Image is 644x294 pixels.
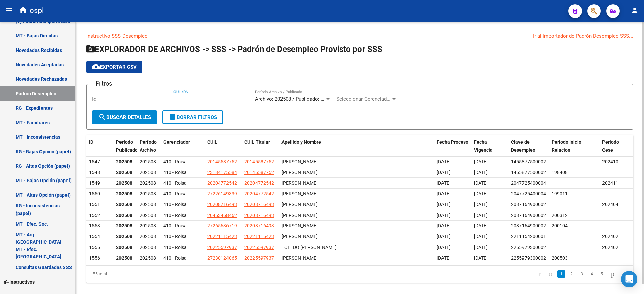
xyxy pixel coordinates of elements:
[619,270,629,278] a: go to last page
[163,159,187,164] span: 410 - Roisa
[89,234,100,239] span: 1554
[281,223,318,228] span: PEREYRA GABRIELA LORENA
[207,234,237,239] span: 20221115423
[557,270,565,278] a: 1
[140,222,158,230] div: 202508
[89,223,100,228] span: 1553
[511,213,546,218] span: 2087164900002
[116,159,132,164] strong: 202508
[140,169,158,176] div: 202508
[116,202,132,207] strong: 202508
[535,270,544,278] a: go to first page
[116,255,132,261] strong: 202508
[137,135,161,157] datatable-header-cell: Período Archivo
[89,139,93,145] span: ID
[244,213,274,218] span: 20208716493
[244,191,274,196] span: 20204772542
[511,255,546,261] span: 2255979300002
[89,255,100,261] span: 1556
[207,244,237,250] span: 20225597937
[207,202,237,207] span: 20208716493
[86,61,142,73] button: Exportar CSV
[140,201,158,208] div: 202508
[556,268,566,280] li: page 1
[89,244,100,250] span: 1555
[552,139,581,153] span: Periodo Inicio Relacion
[602,139,619,153] span: Periodo Cese
[588,270,596,278] a: 4
[281,139,321,145] span: Apellido y Nombre
[207,180,237,186] span: 20204772542
[602,234,618,239] span: 202402
[140,190,158,198] div: 202508
[602,180,618,186] span: 202411
[281,234,318,239] span: CUEVAS JORGE LUIS
[30,3,44,18] span: ospl
[552,223,568,228] span: 200104
[474,255,488,261] span: [DATE]
[163,234,187,239] span: 410 - Roisa
[437,202,451,207] span: [DATE]
[89,170,100,175] span: 1548
[474,223,488,228] span: [DATE]
[621,271,637,287] div: Open Intercom Messenger
[116,139,138,153] span: Período Publicado
[533,32,633,40] div: Ir al importador de Padrón Desempleo SSS...
[116,213,132,218] strong: 202508
[92,63,100,71] mat-icon: cloud_download
[437,213,451,218] span: [DATE]
[434,135,471,157] datatable-header-cell: Fecha Proceso
[437,191,451,196] span: [DATE]
[598,270,606,278] a: 5
[207,255,237,261] span: 27230124065
[244,234,274,239] span: 20221115423
[116,191,132,196] strong: 202508
[168,114,217,120] span: Borrar Filtros
[474,213,488,218] span: [DATE]
[86,135,113,157] datatable-header-cell: ID
[163,213,187,218] span: 410 - Roisa
[242,135,279,157] datatable-header-cell: CUIL Titular
[437,139,468,145] span: Fecha Proceso
[511,170,546,175] span: 1455877500002
[511,180,546,186] span: 2047725400004
[474,180,488,186] span: [DATE]
[89,180,100,186] span: 1549
[92,79,115,88] h3: Filtros
[602,244,618,250] span: 202402
[98,113,106,121] mat-icon: search
[281,170,318,175] span: PIERONI CLAUDIA GUADALUPE
[163,202,187,207] span: 410 - Roisa
[336,96,391,102] span: Seleccionar Gerenciador
[92,64,137,70] span: Exportar CSV
[140,179,158,187] div: 202508
[163,191,187,196] span: 410 - Roisa
[244,180,274,186] span: 20204772542
[140,254,158,262] div: 202508
[207,159,237,164] span: 20145587752
[437,255,451,261] span: [DATE]
[511,139,535,153] span: Clave de Desempleo
[281,255,318,261] span: PEREYRA SILVIA ALEJANDRA
[205,135,242,157] datatable-header-cell: CUIL
[511,234,546,239] span: 2211154200001
[140,139,157,153] span: Período Archivo
[116,223,132,228] strong: 202508
[244,223,274,228] span: 20208716493
[3,278,35,286] span: Instructivos
[511,159,546,164] span: 1455877500002
[511,244,546,250] span: 2255979300002
[163,223,187,228] span: 410 - Roisa
[599,135,633,157] datatable-header-cell: Periodo Cese
[116,244,132,250] strong: 202508
[89,191,100,196] span: 1550
[437,159,451,164] span: [DATE]
[255,96,337,102] span: Archivo: 202508 / Publicado: 202507
[89,213,100,218] span: 1552
[116,234,132,239] strong: 202508
[163,255,187,261] span: 410 - Roisa
[597,268,607,280] li: page 5
[89,202,100,207] span: 1551
[471,135,508,157] datatable-header-cell: Fecha Vigencia
[474,159,488,164] span: [DATE]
